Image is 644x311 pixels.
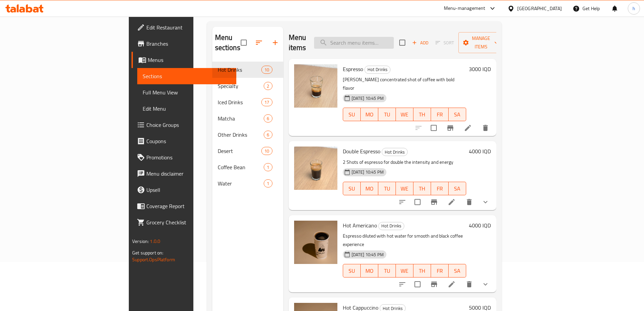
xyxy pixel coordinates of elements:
[449,264,466,277] button: SA
[451,266,463,276] span: SA
[137,84,236,101] a: Full Menu View
[261,66,272,74] div: items
[378,222,404,230] div: Hot Drinks
[146,137,231,145] span: Coupons
[146,218,231,226] span: Grocery Checklist
[343,182,361,195] button: SU
[451,184,463,194] span: SA
[361,182,378,195] button: MO
[431,182,449,195] button: FR
[212,159,283,175] div: Coffee Bean1
[477,276,494,292] button: show more
[464,34,498,51] span: Manage items
[346,184,358,194] span: SU
[399,266,411,276] span: WE
[262,148,272,154] span: 10
[264,115,272,122] span: 6
[394,276,410,292] button: sort-choices
[218,114,264,123] div: Matcha
[442,120,458,136] button: Branch-specific-item
[132,52,236,68] a: Menus
[132,198,236,214] a: Coverage Report
[469,221,491,230] h6: 4000 IQD
[212,127,283,143] div: Other Drinks6
[150,237,160,246] span: 1.0.0
[146,121,231,129] span: Choice Groups
[346,110,358,119] span: SU
[382,148,407,156] span: Hot Drinks
[361,264,378,277] button: MO
[132,117,236,133] a: Choice Groups
[264,180,272,187] span: 1
[132,133,236,149] a: Coupons
[261,98,272,106] div: items
[237,36,251,50] span: Select all sections
[132,149,236,165] a: Promotions
[458,32,504,53] button: Manage items
[212,62,283,78] div: Hot Drinks10
[262,99,272,106] span: 17
[137,101,236,117] a: Edit Menu
[444,4,485,13] div: Menu-management
[416,184,428,194] span: TH
[416,110,428,119] span: TH
[264,164,272,171] span: 1
[426,276,442,292] button: Branch-specific-item
[363,266,376,276] span: MO
[264,163,272,171] div: items
[218,163,264,171] span: Coffee Bean
[343,64,363,74] span: Espresso
[449,108,466,121] button: SA
[212,94,283,110] div: Iced Drinks17
[132,214,236,230] a: Grocery Checklist
[399,110,411,119] span: WE
[146,153,231,161] span: Promotions
[143,72,231,80] span: Sections
[343,220,377,230] span: Hot Americano
[132,182,236,198] a: Upsell
[218,131,264,139] span: Other Drinks
[137,68,236,84] a: Sections
[146,202,231,210] span: Coverage Report
[218,179,264,187] div: Water
[294,221,337,264] img: Hot Americano
[212,175,283,192] div: Water1
[346,266,358,276] span: SU
[294,64,337,108] img: Espresso
[469,147,491,156] h6: 4000 IQD
[410,277,425,291] span: Select to update
[464,124,472,132] a: Edit menu item
[477,120,494,136] button: delete
[212,110,283,127] div: Matcha6
[382,148,408,156] div: Hot Drinks
[481,280,490,288] svg: Show Choices
[343,158,466,166] p: 2 Shots of espresso for double the intensity and energy
[343,108,361,121] button: SU
[461,276,477,292] button: delete
[434,184,446,194] span: FR
[396,264,413,277] button: WE
[381,266,393,276] span: TU
[132,255,175,264] a: Support.OpsPlatform
[132,237,149,246] span: Version:
[413,264,431,277] button: TH
[132,248,163,257] span: Get support on:
[411,39,429,47] span: Add
[399,184,411,194] span: WE
[264,82,272,90] div: items
[431,264,449,277] button: FR
[212,78,283,94] div: Specialty2
[132,19,236,36] a: Edit Restaurant
[427,121,441,135] span: Select to update
[431,108,449,121] button: FR
[379,222,404,230] span: Hot Drinks
[212,143,283,159] div: Desert10
[264,114,272,123] div: items
[413,108,431,121] button: TH
[218,147,262,155] span: Desert
[294,147,337,190] img: Double Espresso
[289,32,306,53] h2: Menu items
[434,266,446,276] span: FR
